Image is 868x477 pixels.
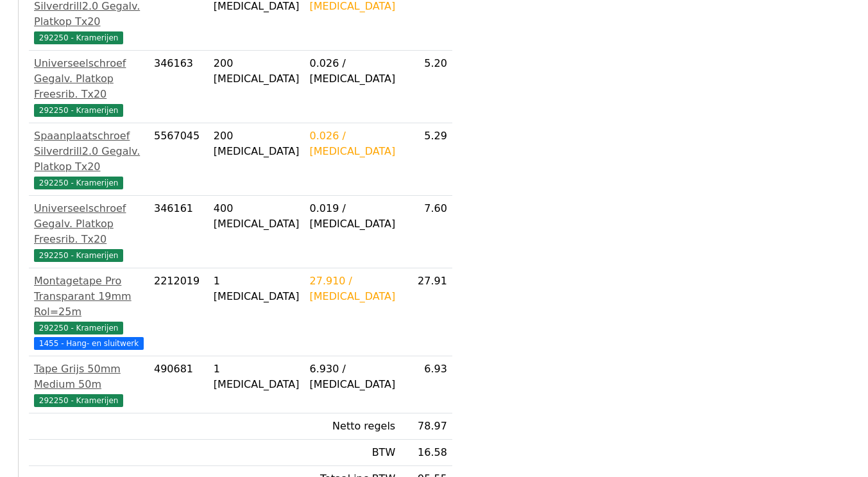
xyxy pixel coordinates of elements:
div: Spaanplaatschroef Silverdrill2.0 Gegalv. Platkop Tx20 [34,128,144,175]
div: 200 [MEDICAL_DATA] [214,56,300,87]
td: 346161 [149,196,208,268]
span: 292250 - Kramerijen [34,322,123,334]
td: 27.91 [400,268,452,356]
td: 5.20 [400,51,452,123]
div: 27.910 / [MEDICAL_DATA] [310,273,396,304]
td: 6.93 [400,356,452,413]
td: BTW [305,440,401,466]
div: Tape Grijs 50mm Medium 50m [34,361,144,392]
td: Netto regels [305,413,401,440]
div: Universeelschroef Gegalv. Platkop Freesrib. Tx20 [34,56,144,102]
div: 0.026 / [MEDICAL_DATA] [310,128,396,159]
div: 0.026 / [MEDICAL_DATA] [310,56,396,87]
a: Universeelschroef Gegalv. Platkop Freesrib. Tx20292250 - Kramerijen [34,56,144,117]
span: 292250 - Kramerijen [34,177,123,189]
a: Spaanplaatschroef Silverdrill2.0 Gegalv. Platkop Tx20292250 - Kramerijen [34,128,144,190]
div: Universeelschroef Gegalv. Platkop Freesrib. Tx20 [34,201,144,247]
td: 78.97 [400,413,452,440]
a: Montagetape Pro Transparant 19mm Rol=25m292250 - Kramerijen 1455 - Hang- en sluitwerk [34,273,144,351]
span: 292250 - Kramerijen [34,31,123,44]
td: 5567045 [149,123,208,196]
span: 292250 - Kramerijen [34,394,123,407]
span: 1455 - Hang- en sluitwerk [34,337,144,350]
div: 1 [MEDICAL_DATA] [214,273,300,304]
div: 200 [MEDICAL_DATA] [214,128,300,159]
td: 490681 [149,356,208,413]
div: Montagetape Pro Transparant 19mm Rol=25m [34,273,144,320]
td: 346163 [149,51,208,123]
div: 0.019 / [MEDICAL_DATA] [310,201,396,232]
td: 7.60 [400,196,452,268]
span: 292250 - Kramerijen [34,249,123,262]
div: 400 [MEDICAL_DATA] [214,201,300,232]
span: 292250 - Kramerijen [34,104,123,117]
td: 2212019 [149,268,208,356]
a: Tape Grijs 50mm Medium 50m292250 - Kramerijen [34,361,144,408]
td: 5.29 [400,123,452,196]
td: 16.58 [400,440,452,466]
a: Universeelschroef Gegalv. Platkop Freesrib. Tx20292250 - Kramerijen [34,201,144,263]
div: 6.930 / [MEDICAL_DATA] [310,361,396,392]
div: 1 [MEDICAL_DATA] [214,361,300,392]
